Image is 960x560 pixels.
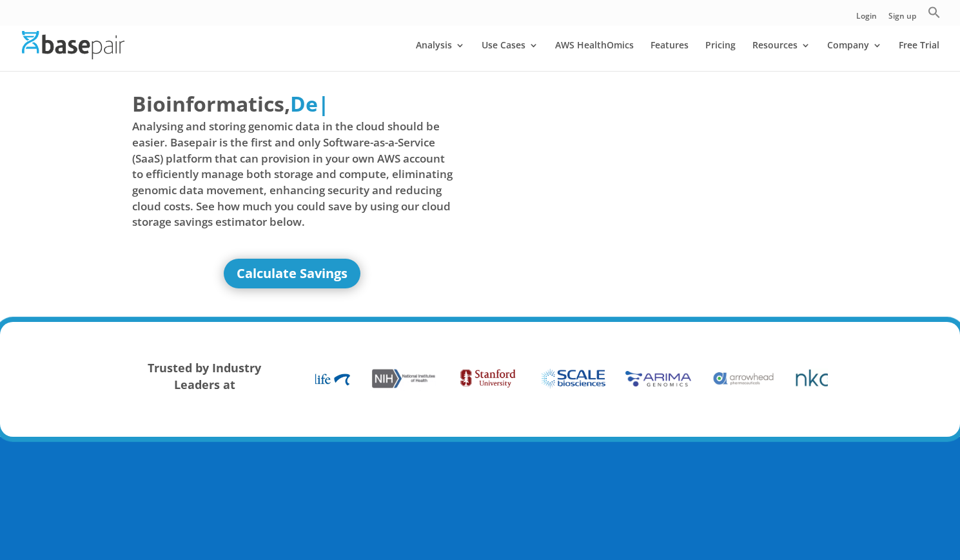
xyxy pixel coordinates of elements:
[752,41,810,71] a: Resources
[224,259,360,288] a: Calculate Savings
[555,41,634,71] a: AWS HealthOmics
[290,90,318,117] span: De
[318,90,329,117] span: |
[482,41,538,71] a: Use Cases
[148,360,261,392] strong: Trusted by Industry Leaders at
[490,89,811,270] iframe: Basepair - NGS Analysis Simplified
[22,31,124,59] img: Basepair
[928,6,941,26] a: Search Icon Link
[132,119,453,230] span: Analysing and storing genomic data in the cloud should be easier. Basepair is the first and only ...
[651,41,689,71] a: Features
[856,12,877,26] a: Login
[705,41,736,71] a: Pricing
[928,6,941,19] svg: Search
[132,89,290,119] span: Bioinformatics,
[899,41,939,71] a: Free Trial
[888,12,916,26] a: Sign up
[416,41,465,71] a: Analysis
[827,41,882,71] a: Company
